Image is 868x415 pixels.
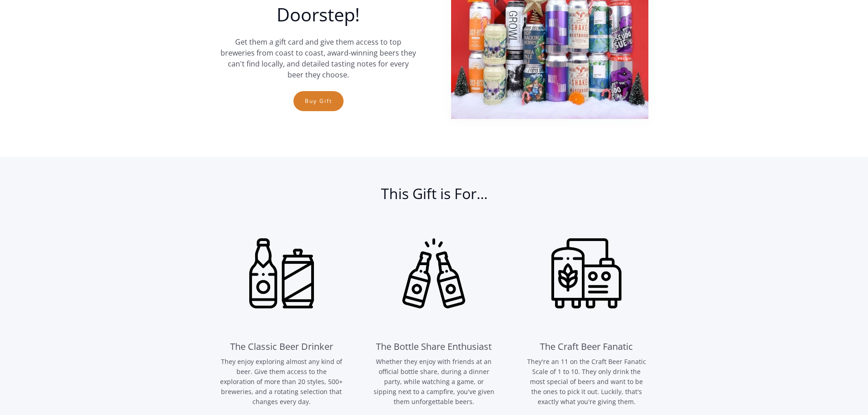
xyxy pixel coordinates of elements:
div: The Bottle Share Enthusiast [376,339,492,354]
h2: This Gift is For... [220,184,648,212]
p: Whether they enjoy with friends at an official bottle share, during a dinner party, while watchin... [372,357,496,407]
p: They're an 11 on the Craft Beer Fanatic Scale of 1 to 10. They only drink the most special of bee... [525,357,648,407]
p: They enjoy exploring almost any kind of beer. Give them access to the exploration of more than 20... [220,357,344,407]
a: Buy Gift [293,91,344,111]
p: Get them a gift card and give them access to top breweries from coast to coast, award-winning bee... [220,36,417,80]
div: The Craft Beer Fanatic [540,339,633,354]
div: The Classic Beer Drinker [230,339,333,354]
